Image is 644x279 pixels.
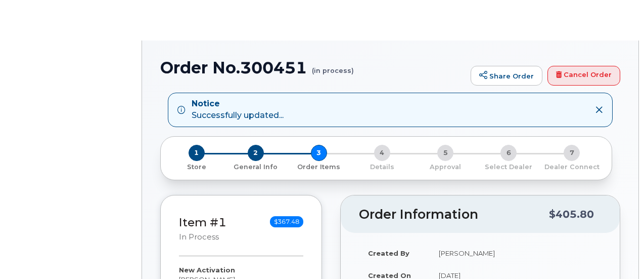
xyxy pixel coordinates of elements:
[192,98,284,110] strong: Notice
[179,266,235,274] strong: New Activation
[270,216,303,227] span: $367.48
[312,59,354,74] small: (in process)
[189,145,205,161] span: 1
[173,163,220,172] p: Store
[224,161,287,172] a: 2 General Info
[368,249,409,257] strong: Created By
[160,59,466,76] h1: Order No.300451
[179,215,226,229] a: Item #1
[228,163,283,172] p: General Info
[549,205,594,224] div: $405.80
[179,232,219,242] small: in process
[248,145,264,161] span: 2
[547,66,620,86] a: Cancel Order
[192,98,284,122] div: Successfully updated...
[169,161,224,172] a: 1 Store
[471,66,542,86] a: Share Order
[359,208,549,222] h2: Order Information
[430,242,602,264] td: [PERSON_NAME]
